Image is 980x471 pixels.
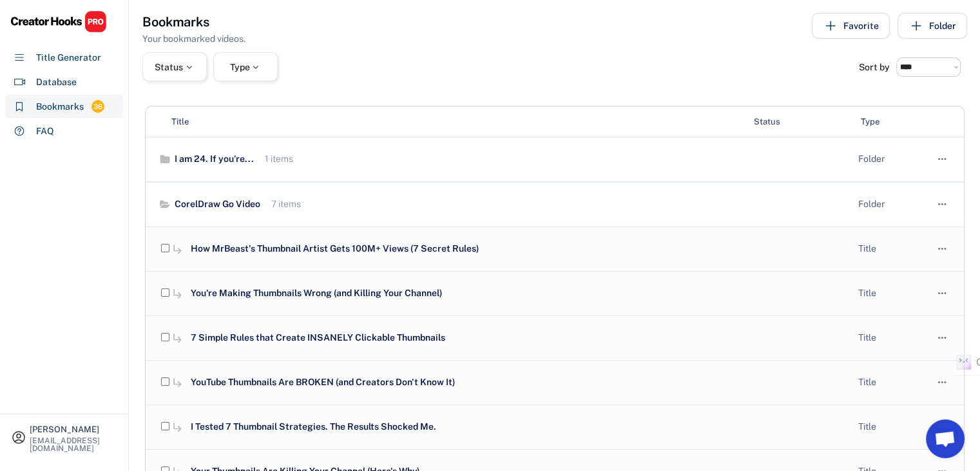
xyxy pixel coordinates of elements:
[262,153,293,166] div: 1 items
[36,125,54,138] div: FAQ
[36,100,84,114] div: Bookmarks
[142,13,209,31] h3: Bookmarks
[936,195,948,214] button: 
[171,116,189,128] div: Title
[936,329,948,347] button: 
[187,421,741,434] div: I Tested 7 Thumbnail Strategies. The Results Shocked Me.
[171,421,184,434] button: subdirectory_arrow_right
[187,332,741,345] div: 7 Simple Rules that Create INSANELY Clickable Thumbnails
[187,376,741,389] div: YouTube Thumbnails Are BROKEN (and Creators Don't Know It)
[938,376,946,389] text: 
[938,197,946,211] text: 
[938,152,946,166] text: 
[171,332,184,345] button: subdirectory_arrow_right
[858,153,923,166] div: Folder
[268,198,301,211] div: 7 items
[936,240,948,258] button: 
[230,63,262,72] div: Type
[754,116,850,128] div: Status
[936,418,948,436] button: 
[171,376,184,389] button: subdirectory_arrow_right
[938,242,946,256] text: 
[187,243,741,256] div: How MrBeast's Thumbnail Artist Gets 100M+ Views (7 Secret Rules)
[171,287,184,300] button: subdirectory_arrow_right
[936,374,948,392] button: 
[858,332,923,345] div: Title
[936,150,948,168] button: 
[858,421,923,434] div: Title
[938,286,946,300] text: 
[938,331,946,345] text: 
[91,101,104,112] div: 36
[858,287,923,300] div: Title
[861,116,925,128] div: Type
[171,153,254,166] div: I am 24. If you're...
[858,376,923,389] div: Title
[142,32,245,46] div: Your bookmarked videos.
[30,425,117,434] div: [PERSON_NAME]
[36,51,101,65] div: Title Generator
[10,10,107,33] img: CHPRO%20Logo.svg
[898,13,967,39] button: Folder
[936,285,948,303] button: 
[859,63,890,72] div: Sort by
[30,437,117,452] div: [EMAIL_ADDRESS][DOMAIN_NAME]
[171,243,184,256] button: subdirectory_arrow_right
[36,75,77,89] div: Database
[187,287,741,300] div: You're Making Thumbnails Wrong (and Killing Your Channel)
[171,198,260,211] div: CorelDraw Go Video
[155,63,195,72] div: Status
[812,13,890,39] button: Favorite
[926,419,965,458] a: Open chat
[858,243,923,256] div: Title
[858,198,923,211] div: Folder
